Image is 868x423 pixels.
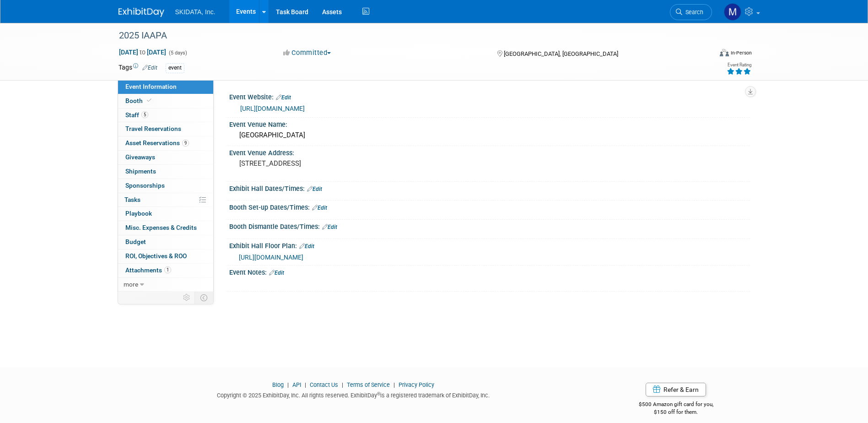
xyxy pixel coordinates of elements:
[229,90,750,102] div: Event Website:
[276,94,291,101] a: Edit
[182,140,189,146] span: 9
[391,381,397,388] span: |
[307,186,322,192] a: Edit
[302,381,308,388] span: |
[125,266,171,274] span: Attachments
[377,391,380,396] sup: ®
[125,97,153,104] span: Booth
[118,235,213,249] a: Budget
[229,201,750,212] div: Booth Set-up Dates/Times:
[125,182,165,189] span: Sponsorships
[125,238,146,245] span: Budget
[658,48,752,61] div: Event Format
[312,205,327,211] a: Edit
[720,49,729,56] img: Format-Inperson.png
[310,381,338,388] a: Contact Us
[118,80,213,94] a: Event Information
[166,63,184,73] div: event
[229,118,750,129] div: Event Venue Name:
[118,136,213,150] a: Asset Reservations9
[118,94,213,108] a: Booth
[240,105,305,112] a: [URL][DOMAIN_NAME]
[141,111,148,118] span: 5
[125,252,187,260] span: ROI, Objectives & ROO
[125,125,181,132] span: Travel Reservations
[119,63,157,73] td: Tags
[125,139,189,146] span: Asset Reservations
[280,48,334,58] button: Committed
[124,281,138,288] span: more
[730,49,752,56] div: In-Person
[119,389,589,400] div: Copyright © 2025 ExhibitDay, Inc. All rights reserved. ExhibitDay is a registered trademark of Ex...
[399,381,434,388] a: Privacy Policy
[194,292,213,304] td: Toggle Event Tabs
[164,266,171,273] span: 1
[504,50,618,57] span: [GEOGRAPHIC_DATA], [GEOGRAPHIC_DATA]
[138,49,147,56] span: to
[322,224,337,230] a: Edit
[239,159,436,168] pre: [STREET_ADDRESS]
[116,27,698,44] div: 2025 IAAPA
[125,210,152,217] span: Playbook
[229,220,750,232] div: Booth Dismantle Dates/Times:
[269,270,284,276] a: Edit
[119,48,167,56] span: [DATE] [DATE]
[142,65,157,71] a: Edit
[347,381,390,388] a: Terms of Service
[236,128,743,142] div: [GEOGRAPHIC_DATA]
[670,4,712,20] a: Search
[125,83,177,90] span: Event Information
[602,395,750,416] div: $500 Amazon gift card for you,
[272,381,284,388] a: Blog
[124,196,140,203] span: Tasks
[118,108,213,122] a: Staff5
[125,111,148,119] span: Staff
[125,168,156,175] span: Shipments
[168,50,187,56] span: (5 days)
[285,381,291,388] span: |
[118,151,213,164] a: Giveaways
[118,122,213,136] a: Travel Reservations
[118,193,213,207] a: Tasks
[229,182,750,194] div: Exhibit Hall Dates/Times:
[118,179,213,193] a: Sponsorships
[340,381,345,388] span: |
[229,146,750,157] div: Event Venue Address:
[118,249,213,263] a: ROI, Objectives & ROO
[229,266,750,277] div: Event Notes:
[229,239,750,251] div: Exhibit Hall Floor Plan:
[125,153,155,161] span: Giveaways
[292,381,301,388] a: API
[118,221,213,235] a: Misc. Expenses & Credits
[727,63,751,67] div: Event Rating
[299,243,314,249] a: Edit
[118,278,213,292] a: more
[147,98,151,103] i: Booth reservation complete
[118,165,213,179] a: Shipments
[175,8,216,16] span: SKIDATA, Inc.
[682,9,703,16] span: Search
[125,224,197,231] span: Misc. Expenses & Credits
[118,207,213,221] a: Playbook
[119,8,164,17] img: ExhibitDay
[602,408,750,416] div: $150 off for them.
[646,383,706,396] a: Refer & Earn
[179,292,195,304] td: Personalize Event Tab Strip
[239,254,303,261] a: [URL][DOMAIN_NAME]
[724,3,741,21] img: Malloy Pohrer
[118,264,213,277] a: Attachments1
